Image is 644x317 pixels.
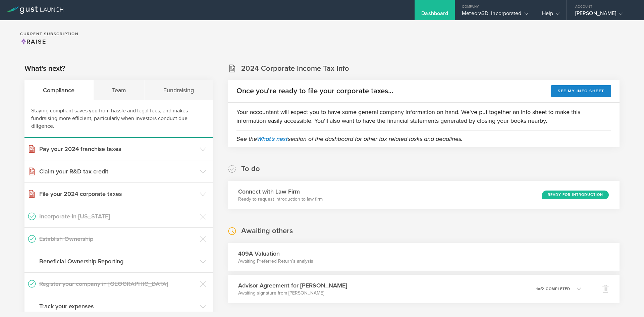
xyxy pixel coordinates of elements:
h3: Connect with Law Firm [238,187,323,196]
div: Meteora3D, Incorporated [462,10,528,20]
a: What's next [257,135,288,143]
h2: 2024 Corporate Income Tax Info [241,64,349,73]
h3: File your 2024 corporate taxes [39,190,197,198]
div: Compliance [24,80,94,100]
h2: To do [241,164,260,174]
div: Staying compliant saves you from hassle and legal fees, and makes fundraising more efficient, par... [24,100,213,138]
h3: Establish Ownership [39,234,197,243]
h3: Register your company in [GEOGRAPHIC_DATA] [39,279,197,288]
em: See the section of the dashboard for other tax related tasks and deadlines. [236,135,463,143]
div: [PERSON_NAME] [575,10,632,20]
div: Ready for Introduction [542,191,609,199]
h2: Awaiting others [241,226,293,236]
h3: Incorporate in [US_STATE] [39,212,197,221]
h2: Current Subscription [20,32,78,36]
p: Awaiting Preferred Return’s analysis [238,258,313,265]
h3: Claim your R&D tax credit [39,167,197,176]
div: Help [542,10,560,20]
p: Ready to request introduction to law firm [238,196,323,203]
div: Dashboard [421,10,448,20]
p: Your accountant will expect you to have some general company information on hand. We've put toget... [236,108,611,125]
p: Awaiting signature from [PERSON_NAME] [238,290,347,297]
div: Team [94,80,145,100]
h3: Beneficial Ownership Reporting [39,257,197,266]
h3: Advisor Agreement for [PERSON_NAME] [238,281,347,290]
h3: Track your expenses [39,302,197,311]
h3: Pay your 2024 franchise taxes [39,145,197,153]
div: Connect with Law FirmReady to request introduction to law firmReady for Introduction [228,181,620,209]
span: Raise [20,38,46,45]
p: 1 2 completed [536,287,570,291]
h2: Once you're ready to file your corporate taxes... [236,86,393,96]
button: See my info sheet [551,85,611,97]
h3: 409A Valuation [238,249,313,258]
h2: What's next? [24,64,65,73]
div: Fundraising [145,80,213,100]
em: of [538,287,542,291]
